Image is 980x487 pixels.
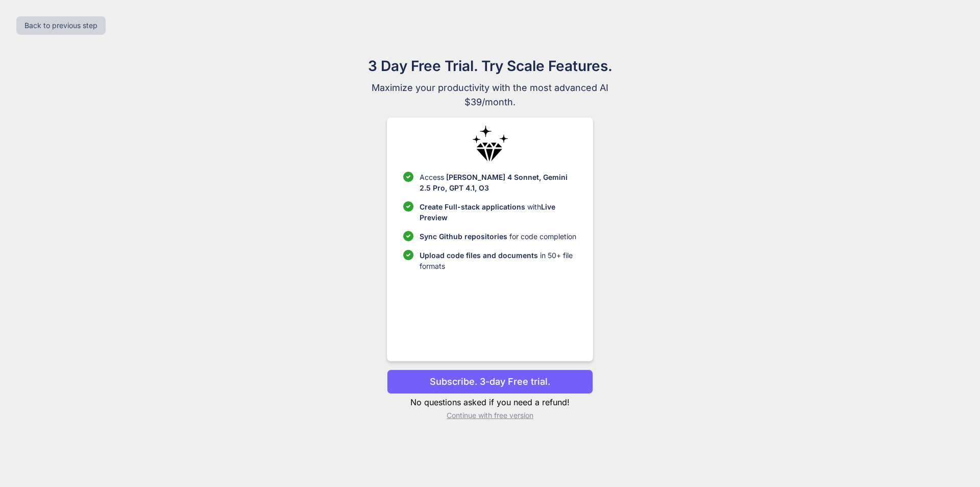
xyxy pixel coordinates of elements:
button: Subscribe. 3-day Free trial. [387,369,593,394]
span: $39/month. [318,95,661,109]
p: No questions asked if you need a refund! [387,396,593,408]
p: for code completion [420,231,576,242]
img: checklist [403,231,413,241]
span: Create Full-stack applications [420,202,527,211]
p: Subscribe. 3-day Free trial. [430,375,550,388]
h1: 3 Day Free Trial. Try Scale Features. [318,55,661,77]
img: checklist [403,201,413,212]
p: in 50+ file formats [420,250,576,271]
p: Access [420,172,576,193]
p: with [420,201,576,223]
button: Back to previous step [16,16,106,35]
img: checklist [403,172,413,182]
span: [PERSON_NAME] 4 Sonnet, Gemini 2.5 Pro, GPT 4.1, O3 [420,173,568,192]
span: Sync Github repositories [420,232,507,241]
p: Continue with free version [387,410,593,421]
img: checklist [403,250,413,260]
span: Maximize your productivity with the most advanced AI [318,81,661,95]
span: Upload code files and documents [420,251,538,260]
